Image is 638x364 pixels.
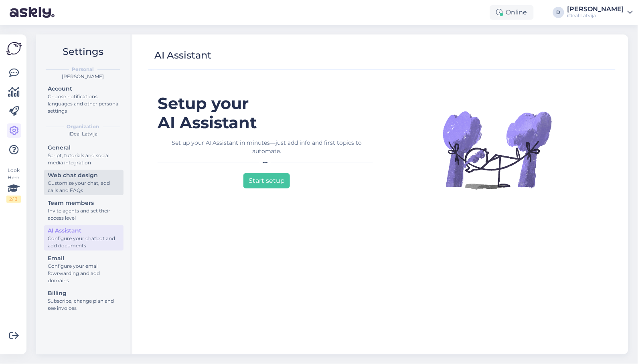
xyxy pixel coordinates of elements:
div: Invite agents and set their access level [48,207,120,222]
div: General [48,144,120,152]
div: Email [48,254,120,263]
a: [PERSON_NAME]iDeal Latvija [567,6,633,19]
a: BillingSubscribe, change plan and see invoices [44,288,124,313]
a: Team membersInvite agents and set their access level [44,198,124,223]
div: iDeal Latvija [567,12,624,19]
div: AI Assistant [154,48,211,63]
div: Online [490,5,534,20]
a: Web chat designCustomise your chat, add calls and FAQs [44,170,124,195]
div: Billing [48,289,120,297]
div: Customise your chat, add calls and FAQs [48,180,120,194]
div: Subscribe, change plan and see invoices [48,297,120,312]
img: Askly Logo [6,41,22,56]
a: AccountChoose notifications, languages and other personal settings [44,83,124,116]
h2: Settings [43,44,124,59]
img: Illustration [441,94,553,206]
b: Personal [72,66,94,73]
h1: Setup your AI Assistant [158,94,376,132]
a: GeneralScript, tutorials and social media integration [44,142,124,168]
a: EmailConfigure your email fowrwarding and add domains [44,253,124,285]
div: AI Assistant [48,226,120,235]
a: AI AssistantConfigure your chatbot and add documents [44,225,124,251]
b: Organization [67,123,99,130]
div: Web chat design [48,171,120,180]
div: iDeal Latvija [43,130,124,138]
div: [PERSON_NAME] [567,6,624,12]
div: Configure your chatbot and add documents [48,235,120,249]
div: D [553,7,564,18]
div: Script, tutorials and social media integration [48,152,120,166]
div: Look Here [6,167,21,203]
button: Start setup [243,173,290,188]
div: Set up your AI Assistant in minutes—just add info and first topics to automate. [158,139,376,156]
div: Account [48,85,120,93]
div: 2 / 3 [6,196,21,203]
div: [PERSON_NAME] [43,73,124,80]
div: Team members [48,199,120,207]
div: Choose notifications, languages and other personal settings [48,93,120,115]
div: Configure your email fowrwarding and add domains [48,263,120,284]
